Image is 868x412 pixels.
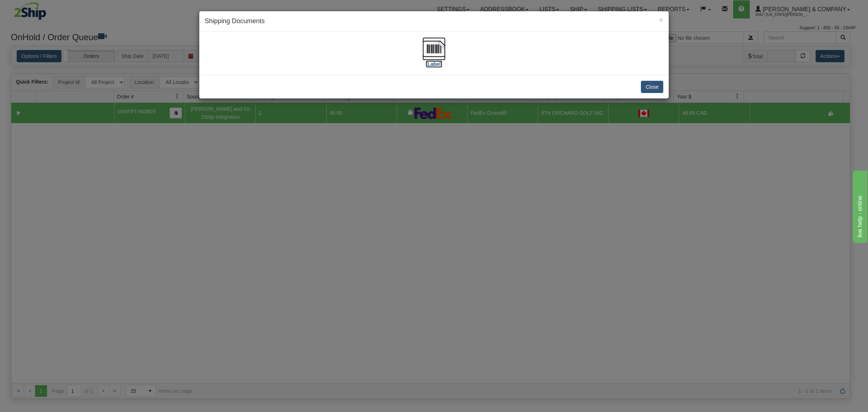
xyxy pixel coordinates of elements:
div: live help - online [5,4,67,13]
button: Close [659,16,663,24]
iframe: chat widget [851,169,867,243]
span: × [659,16,663,24]
label: [Label] [426,60,442,68]
a: [Label] [422,45,446,67]
h4: Shipping Documents [205,17,663,26]
button: Close [641,81,663,93]
img: barcode.jpg [422,37,446,60]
